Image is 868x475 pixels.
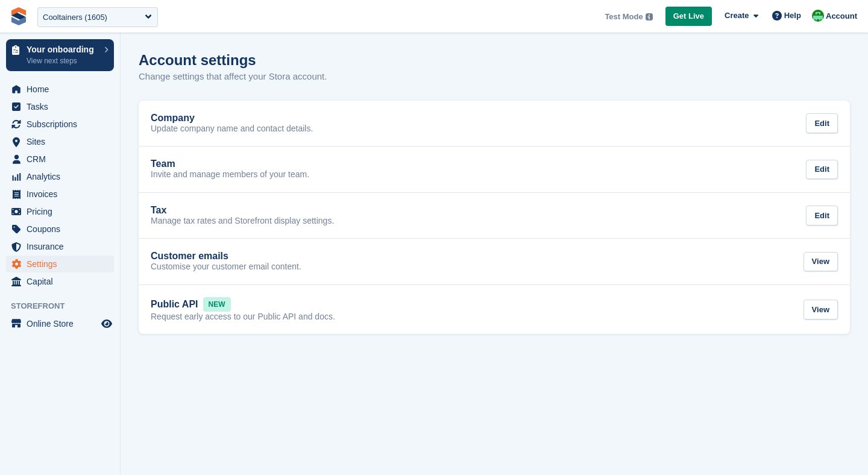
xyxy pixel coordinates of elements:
[139,239,850,285] a: Customer emails Customise your customer email content. View
[27,55,98,66] p: View next steps
[806,113,838,133] div: Edit
[151,124,313,134] p: Update company name and contact details.
[151,299,198,310] h2: Public API
[151,113,195,124] h2: Company
[826,10,857,22] span: Account
[806,160,838,180] div: Edit
[6,238,114,255] a: menu
[11,300,120,312] span: Storefront
[6,168,114,185] a: menu
[605,11,643,23] span: Test Mode
[27,221,99,237] span: Coupons
[665,7,712,27] a: Get Live
[6,256,114,272] a: menu
[27,98,99,115] span: Tasks
[6,39,114,71] a: Your onboarding View next steps
[6,81,114,98] a: menu
[6,116,114,133] a: menu
[27,81,99,98] span: Home
[139,70,327,84] p: Change settings that affect your Stora account.
[6,273,114,290] a: menu
[151,262,301,272] p: Customise your customer email content.
[27,116,99,133] span: Subscriptions
[6,186,114,203] a: menu
[27,151,99,168] span: CRM
[27,315,99,332] span: Online Store
[6,203,114,220] a: menu
[151,205,166,216] h2: Tax
[27,273,99,290] span: Capital
[203,297,231,312] span: NEW
[27,203,99,220] span: Pricing
[27,133,99,150] span: Sites
[27,45,98,54] p: Your onboarding
[151,169,309,180] p: Invite and manage members of your team.
[139,193,850,239] a: Tax Manage tax rates and Storefront display settings. Edit
[784,10,801,22] span: Help
[806,206,838,225] div: Edit
[6,221,114,237] a: menu
[151,216,334,227] p: Manage tax rates and Storefront display settings.
[27,238,99,255] span: Insurance
[27,186,99,203] span: Invoices
[804,300,838,319] div: View
[27,256,99,272] span: Settings
[6,98,114,115] a: menu
[804,252,838,272] div: View
[27,168,99,185] span: Analytics
[812,10,824,22] img: Laura Carlisle
[151,251,228,262] h2: Customer emails
[151,312,335,322] p: Request early access to our Public API and docs.
[151,159,175,169] h2: Team
[43,11,107,24] div: Cooltainers (1605)
[725,10,749,22] span: Create
[6,315,114,332] a: menu
[673,10,704,22] span: Get Live
[139,52,256,68] h1: Account settings
[99,316,114,331] a: Preview store
[6,151,114,168] a: menu
[6,133,114,150] a: menu
[139,146,850,192] a: Team Invite and manage members of your team. Edit
[10,7,28,25] img: stora-icon-8386f47178a22dfd0bd8f6a31ec36ba5ce8667c1dd55bd0f319d3a0aa187defe.svg
[646,13,653,20] img: icon-info-grey-7440780725fd019a000dd9b08b2336e03edf1995a4989e88bcd33f0948082b44.svg
[139,101,850,146] a: Company Update company name and contact details. Edit
[139,285,850,335] a: Public API NEW Request early access to our Public API and docs. View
